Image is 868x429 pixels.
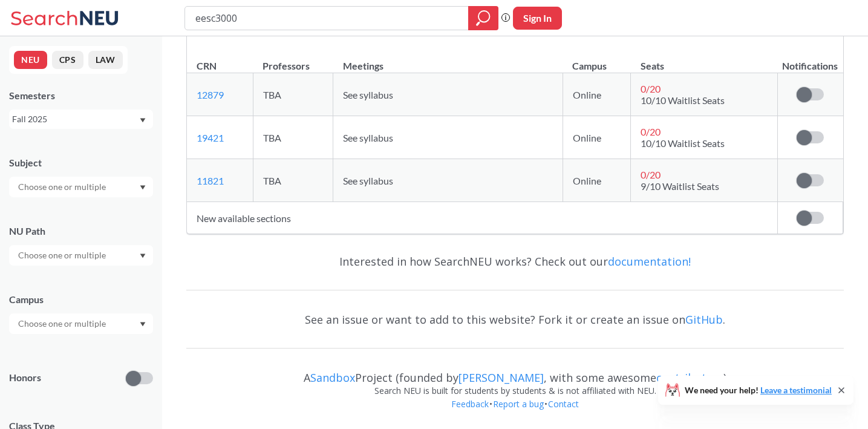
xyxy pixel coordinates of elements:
span: 9/10 Waitlist Seats [641,180,719,192]
div: NU Path [9,224,153,238]
span: 10/10 Waitlist Seats [641,94,725,106]
th: Seats [631,47,777,73]
div: Dropdown arrow [9,177,153,197]
span: See syllabus [343,132,393,143]
a: Feedback [451,398,489,410]
td: New available sections [187,202,777,234]
a: 19421 [197,132,224,143]
input: Choose one or multiple [12,180,114,194]
span: See syllabus [343,89,393,100]
a: 11821 [197,175,224,186]
span: 10/10 Waitlist Seats [641,137,725,149]
td: Online [563,73,631,116]
div: Fall 2025 [12,113,139,126]
th: Meetings [333,47,563,73]
span: 0 / 20 [641,83,661,94]
td: Online [563,116,631,159]
div: Semesters [9,89,153,102]
button: Sign In [513,7,562,30]
a: contributors [656,370,723,385]
svg: Dropdown arrow [140,254,146,258]
a: documentation! [608,254,691,269]
th: Campus [563,47,631,73]
a: GitHub [685,312,723,327]
div: Campus [9,293,153,306]
button: LAW [88,51,123,69]
div: magnifying glass [468,6,498,30]
td: TBA [253,116,333,159]
div: • • [186,398,844,429]
a: Sandbox [310,370,355,385]
div: CRN [197,59,217,73]
span: We need your help! [685,386,832,395]
a: Leave a testimonial [760,385,832,395]
svg: Dropdown arrow [140,322,146,327]
button: CPS [52,51,83,69]
span: 0 / 20 [641,169,661,180]
th: Professors [253,47,333,73]
p: Honors [9,371,41,385]
a: [PERSON_NAME] [458,370,544,385]
div: Subject [9,156,153,169]
div: See an issue or want to add to this website? Fork it or create an issue on . [186,302,844,337]
div: Search NEU is built for students by students & is not affiliated with NEU. [186,384,844,398]
div: A Project (founded by , with some awesome ) [186,360,844,384]
input: Class, professor, course number, "phrase" [194,8,460,28]
svg: Dropdown arrow [140,185,146,190]
a: Contact [547,398,579,410]
td: Online [563,159,631,202]
td: TBA [253,159,333,202]
svg: magnifying glass [476,10,491,27]
input: Choose one or multiple [12,316,114,331]
th: Notifications [777,47,843,73]
button: NEU [14,51,47,69]
a: Report a bug [492,398,544,410]
svg: Dropdown arrow [140,118,146,123]
div: Fall 2025Dropdown arrow [9,110,153,129]
a: 12879 [197,89,224,100]
div: Dropdown arrow [9,313,153,334]
span: See syllabus [343,175,393,186]
div: Dropdown arrow [9,245,153,266]
input: Choose one or multiple [12,248,114,263]
div: Interested in how SearchNEU works? Check out our [186,244,844,279]
td: TBA [253,73,333,116]
span: 0 / 20 [641,126,661,137]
